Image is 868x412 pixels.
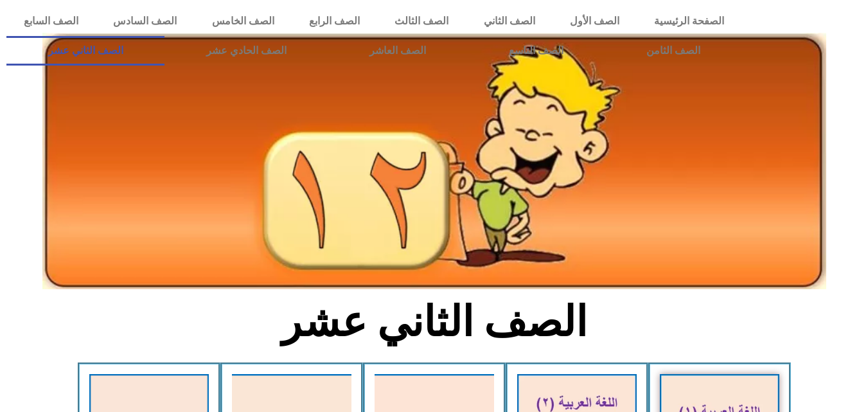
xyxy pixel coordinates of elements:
a: الصفحة الرئيسية [637,6,741,36]
a: الصف الثاني عشر [6,36,164,66]
a: الصف العاشر [328,36,467,66]
a: الصف السادس [96,6,194,36]
a: الصف الثاني [466,6,553,36]
a: الصف الثامن [605,36,741,66]
h2: الصف الثاني عشر [222,297,646,347]
a: الصف الرابع [292,6,377,36]
a: الصف الخامس [195,6,292,36]
a: الصف الثالث [377,6,466,36]
a: الصف التاسع [467,36,605,66]
a: الصف الحادي عشر [164,36,328,66]
a: الصف السابع [6,6,96,36]
a: الصف الأول [553,6,637,36]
